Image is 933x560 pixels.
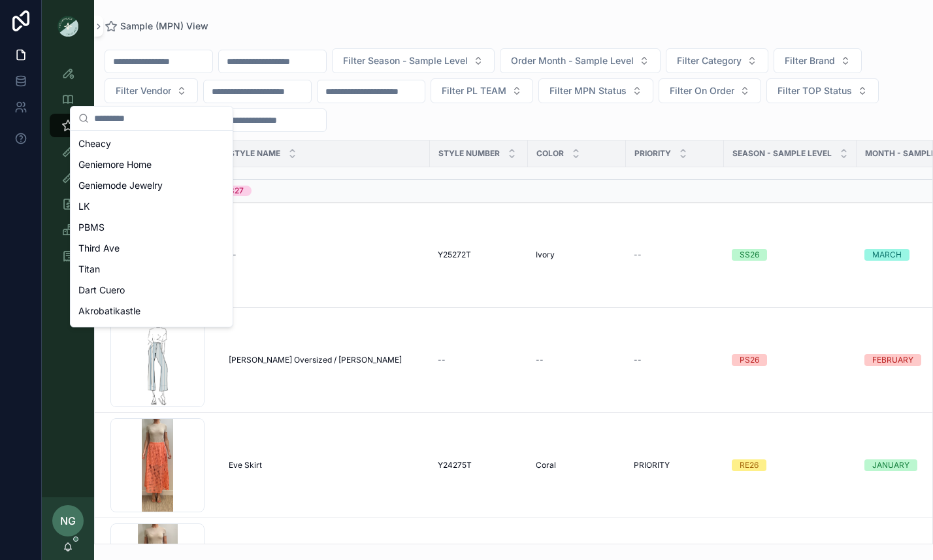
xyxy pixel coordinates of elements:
span: Filter PL TEAM [442,84,506,97]
span: Filter Vendor [116,84,171,97]
span: Filter TOP Status [777,84,852,97]
div: FEBRUARY [872,354,913,366]
a: Eve Skirt [229,460,422,470]
span: Cheacy [78,137,111,150]
a: Y24275T [438,460,520,470]
button: Select Button [666,48,768,73]
button: Select Button [766,78,879,103]
span: Sample (MPN) View [120,20,208,33]
div: MARCH [872,249,902,261]
span: Third Ave [78,242,120,255]
span: -- [536,355,544,365]
a: RE26 [732,459,849,471]
span: Filter On Order [670,84,734,97]
span: Eve Skirt [229,460,262,470]
span: Geniemore Home [78,158,152,171]
a: SS26 [732,249,849,261]
a: Ivory [536,250,618,260]
a: -- [438,355,520,365]
span: Order Month - Sample Level [511,54,634,67]
div: PS26 [740,354,759,366]
span: -- [634,250,642,260]
span: Titan [78,263,100,276]
span: -- [438,355,446,365]
button: Select Button [105,78,198,103]
button: Select Button [774,48,862,73]
div: SS26 [740,249,759,261]
button: Select Button [431,78,533,103]
button: Select Button [659,78,761,103]
div: RE26 [740,459,759,471]
span: Filter Category [677,54,742,67]
a: Y25272T [438,250,520,260]
span: Filter MPN Status [549,84,627,97]
span: Ivory [536,250,555,260]
span: Dart Cuero [78,284,125,297]
span: PRIORITY [634,460,670,470]
span: Geniemode Jewelry [78,179,163,192]
a: -- [536,355,618,365]
a: Sample (MPN) View [105,20,208,33]
a: PS26 [732,354,849,366]
a: Coral [536,460,618,470]
span: PRIORITY [634,148,671,159]
span: Style Number [438,148,500,159]
div: JANUARY [872,459,909,471]
span: Filter Brand [785,54,835,67]
span: Color [536,148,564,159]
span: Season - Sample Level [732,148,832,159]
a: -- [229,250,422,260]
a: -- [634,250,716,260]
a: PRIORITY [634,460,716,470]
button: Select Button [500,48,661,73]
span: Coral [536,460,556,470]
span: NG [60,513,76,529]
span: [PERSON_NAME] [78,325,154,338]
div: Suggestions [71,131,233,327]
span: Y25272T [438,250,471,260]
button: Select Button [538,78,653,103]
div: scrollable content [42,52,94,497]
img: App logo [57,16,78,37]
a: -- [634,355,716,365]
span: Filter Season - Sample Level [343,54,468,67]
span: -- [634,355,642,365]
div: 327 [229,186,244,196]
span: LK [78,200,90,213]
span: [PERSON_NAME] Oversized / [PERSON_NAME] [229,355,402,365]
span: Style Name [229,148,280,159]
a: [PERSON_NAME] Oversized / [PERSON_NAME] [229,355,422,365]
span: Akrobatikastle [78,305,140,318]
button: Select Button [332,48,495,73]
span: Y24275T [438,460,472,470]
span: PBMS [78,221,105,234]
